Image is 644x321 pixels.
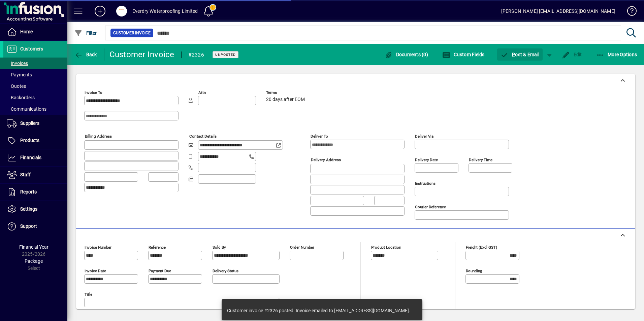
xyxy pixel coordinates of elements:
[266,97,305,102] span: 20 days after EOM
[441,48,486,61] button: Custom Fields
[213,269,238,273] mat-label: Delivery status
[7,83,26,89] span: Quotes
[311,134,328,139] mat-label: Deliver To
[227,307,410,314] div: Customer invoice #2326 posted. Invoice emailed to [EMAIL_ADDRESS][DOMAIN_NAME].
[3,201,67,218] a: Settings
[501,6,615,16] div: [PERSON_NAME] [EMAIL_ADDRESS][DOMAIN_NAME]
[113,30,151,36] span: Customer Invoice
[442,52,485,57] span: Custom Fields
[3,58,67,69] a: Invoices
[501,52,540,57] span: ost & Email
[415,205,446,209] mat-label: Courier Reference
[20,120,39,126] span: Suppliers
[415,157,438,162] mat-label: Delivery date
[215,52,236,57] span: Unposted
[20,46,43,51] span: Customers
[149,245,166,250] mat-label: Reference
[20,172,31,177] span: Staff
[25,258,43,264] span: Package
[19,244,49,250] span: Financial Year
[3,80,67,92] a: Quotes
[622,1,636,23] a: Knowledge Base
[198,90,206,95] mat-label: Attn
[466,245,497,250] mat-label: Freight (excl GST)
[85,292,92,297] mat-label: Title
[3,115,67,132] a: Suppliers
[3,132,67,149] a: Products
[7,61,28,66] span: Invoices
[213,245,226,250] mat-label: Sold by
[3,218,67,235] a: Support
[85,269,106,273] mat-label: Invoice date
[3,24,67,40] a: Home
[512,52,515,57] span: P
[20,223,37,229] span: Support
[7,95,35,100] span: Backorders
[111,5,132,17] button: Profile
[3,69,67,80] a: Payments
[497,48,543,61] button: Post & Email
[3,167,67,183] a: Staff
[290,245,314,250] mat-label: Order number
[596,52,637,57] span: More Options
[73,48,99,61] button: Back
[20,206,37,212] span: Settings
[7,72,32,77] span: Payments
[415,134,433,139] mat-label: Deliver via
[20,138,39,143] span: Products
[415,181,436,186] mat-label: Instructions
[20,189,37,194] span: Reports
[3,103,67,115] a: Communications
[85,90,102,95] mat-label: Invoice To
[3,92,67,103] a: Backorders
[594,48,639,61] button: More Options
[109,49,174,60] div: Customer Invoice
[266,91,307,95] span: Terms
[67,48,104,61] app-page-header-button: Back
[560,48,584,61] button: Edit
[149,269,171,273] mat-label: Payment due
[466,269,482,273] mat-label: Rounding
[383,48,430,61] button: Documents (0)
[371,245,401,250] mat-label: Product location
[3,149,67,166] a: Financials
[7,106,46,112] span: Communications
[85,245,111,250] mat-label: Invoice number
[74,52,97,57] span: Back
[469,157,492,162] mat-label: Delivery time
[3,184,67,201] a: Reports
[73,27,99,39] button: Filter
[74,30,97,36] span: Filter
[89,5,111,17] button: Add
[188,49,204,60] div: #2326
[132,6,198,16] div: Everdry Waterproofing Limited
[20,155,41,160] span: Financials
[562,52,582,57] span: Edit
[20,29,33,34] span: Home
[384,52,428,57] span: Documents (0)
